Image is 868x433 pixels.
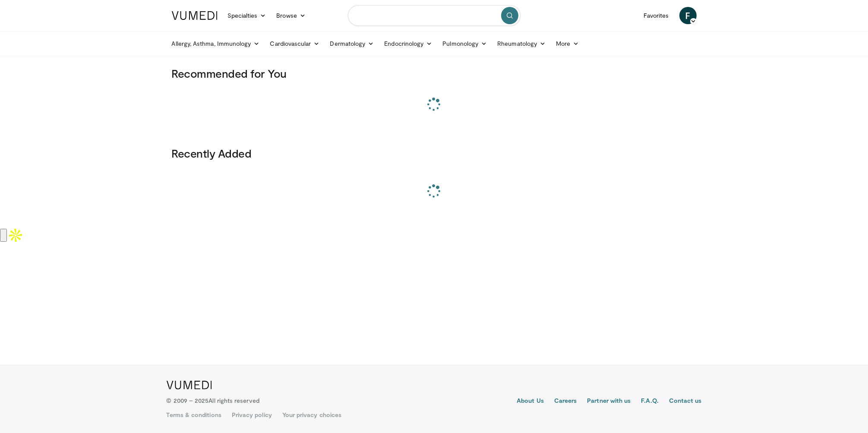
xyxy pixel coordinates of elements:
span: All rights reserved [208,397,259,404]
img: Apollo [7,227,24,244]
a: Dermatology [325,35,379,52]
img: VuMedi Logo [167,381,212,389]
a: F.A.Q. [641,396,658,407]
a: Endocrinology [379,35,437,52]
a: Your privacy choices [282,411,341,419]
a: Careers [554,396,577,407]
a: Favorites [638,7,674,24]
h3: Recently Added [172,146,697,160]
a: Terms & conditions [167,411,221,419]
p: © 2009 – 2025 [167,396,259,405]
a: About Us [517,396,544,407]
a: Rheumatology [492,35,551,52]
a: Cardiovascular [265,35,325,52]
a: Privacy policy [232,411,272,419]
input: Search topics, interventions [348,5,521,26]
a: Pulmonology [437,35,492,52]
a: F [679,7,697,24]
a: Contact us [669,396,702,407]
img: VuMedi Logo [172,11,218,20]
h3: Recommended for You [172,66,697,80]
a: Partner with us [587,396,631,407]
a: Allergy, Asthma, Immunology [167,35,265,52]
a: More [551,35,584,52]
a: Browse [271,7,311,24]
a: Specialties [223,7,271,24]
